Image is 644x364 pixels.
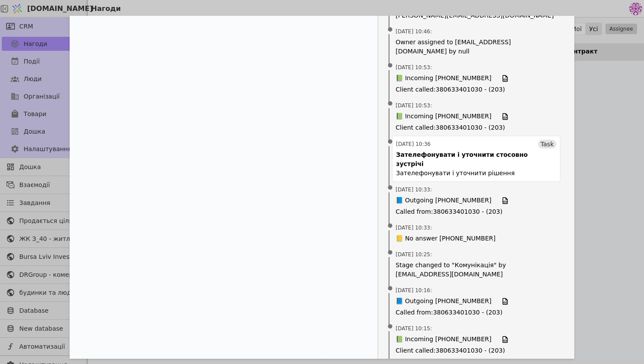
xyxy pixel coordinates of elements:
[386,215,395,237] span: •
[396,28,432,35] span: [DATE] 10:46 :
[396,186,432,194] span: [DATE] 10:33 :
[396,224,432,232] span: [DATE] 10:33 :
[396,123,557,132] span: Client called : 380633401030 - (203)
[386,242,395,264] span: •
[396,74,492,83] span: 📗 Incoming [PHONE_NUMBER]
[396,64,432,71] span: [DATE] 10:53 :
[396,286,432,294] span: [DATE] 10:16 :
[396,251,432,258] span: [DATE] 10:25 :
[396,234,495,243] span: 📒 No answer [PHONE_NUMBER]
[396,102,432,110] span: [DATE] 10:53 :
[396,335,492,344] span: 📗 Incoming [PHONE_NUMBER]
[396,38,557,56] span: Owner assigned to [EMAIL_ADDRESS][DOMAIN_NAME] by null
[386,55,395,77] span: •
[386,93,395,115] span: •
[386,19,395,41] span: •
[396,207,557,216] span: Called from : 380633401030 - (203)
[396,85,557,94] span: Client called : 380633401030 - (203)
[396,169,515,178] div: Зателефонувати і уточнити рішення
[396,140,431,148] div: [DATE] 10:36
[386,131,395,153] span: •
[396,308,557,317] span: Called from : 380633401030 - (203)
[386,316,395,338] span: •
[386,278,395,300] span: •
[396,150,556,169] div: Зателефонувати і уточнити стосовно зустрічі
[396,346,557,355] span: Client called : 380633401030 - (203)
[538,140,556,148] div: Task
[396,261,557,279] span: Stage changed to "Комунікація" by [EMAIL_ADDRESS][DOMAIN_NAME]
[386,177,395,199] span: •
[396,297,492,306] span: 📘 Outgoing [PHONE_NUMBER]
[396,325,432,332] span: [DATE] 10:15 :
[70,16,574,359] div: Add Opportunity
[396,112,492,121] span: 📗 Incoming [PHONE_NUMBER]
[396,196,492,205] span: 📘 Outgoing [PHONE_NUMBER]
